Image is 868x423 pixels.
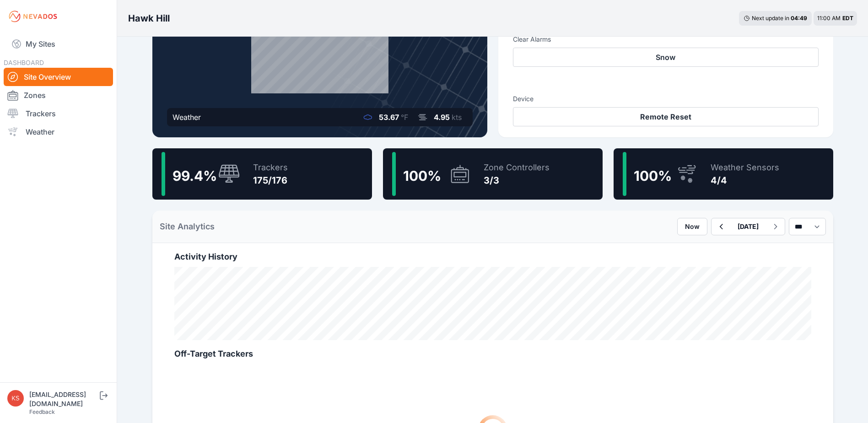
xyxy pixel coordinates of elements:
[484,174,550,187] div: 3/3
[677,218,707,235] button: Now
[29,390,98,408] div: [EMAIL_ADDRESS][DOMAIN_NAME]
[4,59,44,66] span: DASHBOARD
[513,107,819,126] button: Remote Reset
[128,6,170,30] nav: Breadcrumb
[614,148,833,200] a: 100%Weather Sensors4/4
[4,123,113,141] a: Weather
[791,15,807,22] div: 04 : 49
[752,15,789,22] span: Next update in
[7,390,24,407] img: ksmart@nexamp.com
[513,48,819,67] button: Snow
[174,347,811,360] h2: Off-Target Trackers
[730,218,766,235] button: [DATE]
[711,161,779,174] div: Weather Sensors
[484,161,550,174] div: Zone Controllers
[160,220,215,233] h2: Site Analytics
[434,113,450,122] span: 4.95
[4,104,113,123] a: Trackers
[711,174,779,187] div: 4/4
[513,94,819,103] h3: Device
[4,33,113,55] a: My Sites
[379,113,399,122] span: 53.67
[4,86,113,104] a: Zones
[253,161,288,174] div: Trackers
[152,148,372,200] a: 99.4%Trackers175/176
[173,168,217,184] span: 99.4 %
[403,168,441,184] span: 100 %
[253,174,288,187] div: 175/176
[634,168,672,184] span: 100 %
[173,112,201,123] div: Weather
[842,15,853,22] span: EDT
[513,35,819,44] h3: Clear Alarms
[817,15,841,22] span: 11:00 AM
[452,113,462,122] span: kts
[401,113,408,122] span: °F
[128,12,170,25] h3: Hawk Hill
[29,408,55,415] a: Feedback
[383,148,603,200] a: 100%Zone Controllers3/3
[4,68,113,86] a: Site Overview
[174,250,811,263] h2: Activity History
[7,9,59,24] img: Nevados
